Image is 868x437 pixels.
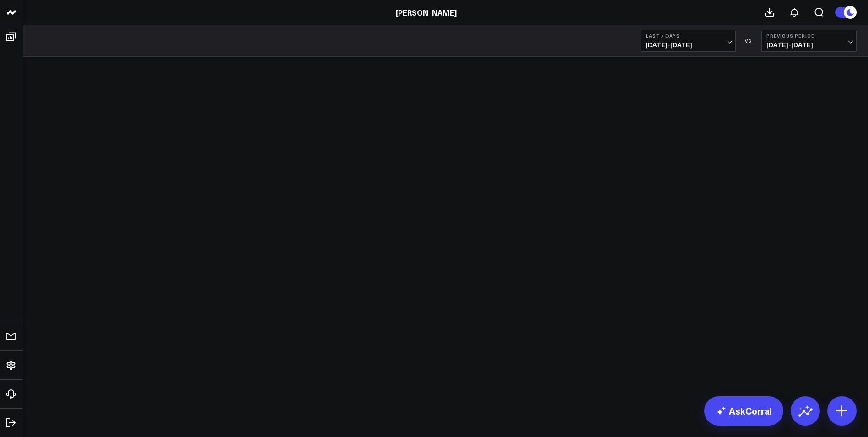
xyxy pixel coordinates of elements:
div: VS [740,38,757,44]
a: [PERSON_NAME] [396,7,457,17]
span: [DATE] - [DATE] [766,41,852,49]
button: Previous Period[DATE]-[DATE] [761,30,857,52]
b: Last 7 Days [646,33,731,38]
a: Log Out [3,415,20,431]
b: Previous Period [766,33,852,38]
a: AskCorral [704,396,783,426]
span: [DATE] - [DATE] [646,41,731,49]
button: Last 7 Days[DATE]-[DATE] [641,30,736,52]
